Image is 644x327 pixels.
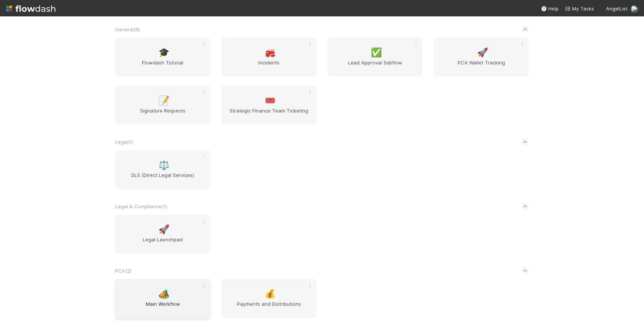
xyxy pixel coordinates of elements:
img: avatar_e1f102a8-6aea-40b1-874c-e2ab2da62ba9.png [631,5,638,13]
span: General ( 6 ) [115,26,140,32]
span: 🚒 [265,48,276,57]
span: 🎓 [158,48,170,57]
a: 🏕️Main Workflow [115,279,210,318]
span: PCA Wallet Tracking [437,59,526,74]
a: ✅Lead Approval Subflow [328,38,423,77]
span: Legal ( 1 ) [115,139,133,145]
span: PCA ( 2 ) [115,268,132,274]
span: ⚖️ [158,160,170,170]
span: Signature Requests [118,107,207,122]
a: 🎟️Strategic Finance Team Ticketing [221,86,316,125]
div: Help [541,5,559,12]
span: Legal Launchpad [118,236,207,251]
span: ✅ [371,48,382,57]
a: 🎓Flowdash Tutorial [115,38,210,77]
span: 🚀 [158,225,170,234]
span: Strategic Finance Team Ticketing [224,107,313,122]
a: 🚀Legal Launchpad [115,215,210,254]
span: 📝 [158,96,170,105]
span: Lead Approval Subflow [331,59,420,74]
span: Legal & Compliance ( 1 ) [115,203,167,209]
span: 🎟️ [265,96,276,105]
span: Incidents [224,59,313,74]
span: Flowdash Tutorial [118,59,207,74]
a: 🚒Incidents [221,38,316,77]
span: Payments and Distributions [224,300,313,315]
span: 🏕️ [158,289,170,299]
span: 💰 [265,289,276,299]
a: 🚀PCA Wallet Tracking [434,38,529,77]
span: DLS (Direct Legal Services) [118,171,207,186]
span: My Tasks [565,6,594,12]
a: ⚖️DLS (Direct Legal Services) [115,150,210,189]
a: 💰Payments and Distributions [221,279,316,318]
a: My Tasks [565,5,594,12]
span: AngelList [606,6,628,12]
a: 📝Signature Requests [115,86,210,125]
span: Main Workflow [118,300,207,315]
span: 🚀 [477,48,488,57]
img: logo-inverted-e16ddd16eac7371096b0.svg [6,2,56,15]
